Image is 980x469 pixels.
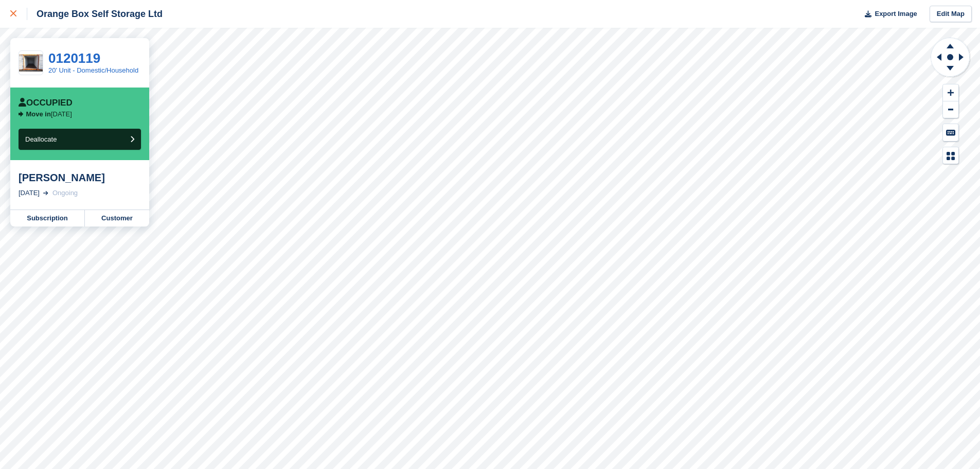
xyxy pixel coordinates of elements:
[943,84,958,101] button: Zoom In
[85,210,149,227] a: Customer
[875,9,917,19] span: Export Image
[43,191,48,195] img: arrow-right-light-icn-cde0832a797a2874e46488d9cf13f60e5c3a73dbe684e267c42b8395dfbc2abf.svg
[19,188,40,198] div: [DATE]
[25,135,57,143] span: Deallocate
[26,110,72,118] p: [DATE]
[943,124,958,141] button: Keyboard Shortcuts
[19,129,141,150] button: Deallocate
[943,147,958,164] button: Map Legend
[19,54,43,72] img: 345.JPG
[943,101,958,118] button: Zoom Out
[19,111,24,117] img: arrow-right-icn-b7405d978ebc5dd23a37342a16e90eae327d2fa7eb118925c1a0851fb5534208.svg
[859,6,917,23] button: Export Image
[19,98,73,108] div: Occupied
[10,210,85,227] a: Subscription
[48,66,138,74] a: 20' Unit - Domestic/Household
[930,6,972,23] a: Edit Map
[52,188,78,198] div: Ongoing
[26,110,51,118] span: Move in
[48,50,100,66] a: 0120119
[19,171,141,184] div: [PERSON_NAME]
[27,8,163,20] div: Orange Box Self Storage Ltd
